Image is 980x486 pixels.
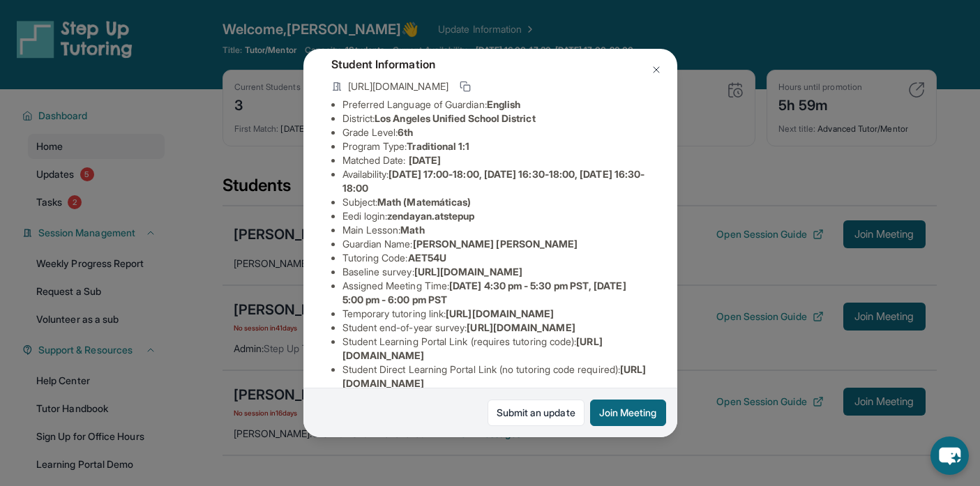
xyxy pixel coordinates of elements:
li: Grade Level: [342,126,649,139]
li: Assigned Meeting Time : [342,279,649,307]
span: 6th [398,126,413,138]
li: Baseline survey : [342,265,649,279]
span: [DATE] [409,154,441,166]
span: [URL][DOMAIN_NAME] [348,79,448,93]
li: Temporary tutoring link : [342,307,649,321]
li: Student Learning Portal Link (requires tutoring code) : [342,335,649,363]
li: Tutoring Code : [342,251,649,265]
a: Submit an update [488,400,585,426]
li: Student Direct Learning Portal Link (no tutoring code required) : [342,363,649,390]
img: Close Icon [651,64,662,75]
li: Preferred Language of Guardian: [342,98,649,112]
li: Matched Date: [342,153,649,167]
span: AET54U [408,252,446,264]
span: [URL][DOMAIN_NAME] [446,307,554,319]
span: [DATE] 17:00-18:00, [DATE] 16:30-18:00, [DATE] 16:30-18:00 [342,168,645,194]
span: Traditional 1:1 [407,140,469,152]
button: Join Meeting [590,400,666,426]
span: [URL][DOMAIN_NAME] [414,266,522,278]
li: Subject : [342,195,649,209]
li: District: [342,112,649,126]
button: chat-button [930,436,969,475]
span: [PERSON_NAME] [PERSON_NAME] [413,238,578,250]
h4: Student Information [331,56,649,73]
span: Math (Matemáticas) [377,196,471,208]
span: Los Angeles Unified School District [375,112,535,124]
button: Copy link [457,78,474,95]
span: [URL][DOMAIN_NAME] [467,321,575,333]
li: Availability: [342,167,649,195]
span: Math [400,224,424,236]
span: zendayan.atstepup [387,210,474,222]
li: Eedi login : [342,209,649,223]
li: Guardian Name : [342,237,649,251]
li: Student end-of-year survey : [342,321,649,335]
span: English [487,98,521,110]
li: Main Lesson : [342,223,649,237]
li: Program Type: [342,139,649,153]
span: [DATE] 4:30 pm - 5:30 pm PST, [DATE] 5:00 pm - 6:00 pm PST [342,280,626,305]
